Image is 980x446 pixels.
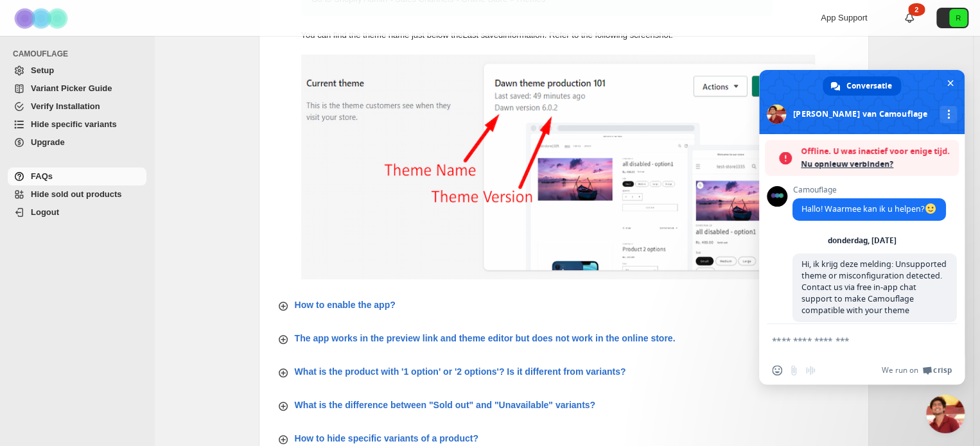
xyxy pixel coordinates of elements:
[801,145,952,158] span: Offline. U was inactief voor enige tijd.
[943,76,957,90] span: Chat sluiten
[792,185,946,194] span: Camouflage
[31,189,122,199] span: Hide sold out products
[31,101,100,111] span: Verify Installation
[8,62,146,80] a: Setup
[301,55,815,279] img: find-theme-name
[295,399,595,411] p: What is the difference between "Sold out" and "Unavailable" variants?
[10,1,74,36] img: Camouflage
[908,3,925,16] div: 2
[828,237,897,244] div: donderdag, [DATE]
[936,8,968,28] button: Avatar with initials R
[956,14,961,22] text: R
[13,49,148,59] span: CAMOUFLAGE
[8,203,146,221] a: Logout
[882,365,952,375] a: We run onCrisp
[295,365,626,378] p: What is the product with '1 option' or '2 options'? Is it different from variants?
[269,293,859,316] button: How to enable the app?
[903,12,916,24] a: 2
[772,365,782,375] span: Emoji invoegen
[882,365,918,375] span: We run on
[31,171,53,181] span: FAQs
[933,365,952,375] span: Crisp
[31,207,59,217] span: Logout
[772,335,923,347] textarea: Typ een bericht...
[846,76,892,96] span: Conversatie
[940,106,957,123] div: Meer kanalen
[8,116,146,133] a: Hide specific variants
[269,393,859,416] button: What is the difference between "Sold out" and "Unavailable" variants?
[8,98,146,116] a: Verify Installation
[295,332,676,345] p: The app works in the preview link and theme editor but does not work in the online store.
[926,395,965,433] div: Chat sluiten
[31,83,112,93] span: Variant Picker Guide
[949,9,967,27] span: Avatar with initials R
[8,167,146,185] a: FAQs
[801,158,952,171] span: Nu opnieuw verbinden?
[801,203,937,214] span: Hallo! Waarmee kan ik u helpen?
[801,259,947,316] span: Hi, ik krijg deze melding: Unsupported theme or misconfiguration detected. Contact us via free in...
[31,65,54,75] span: Setup
[269,360,859,383] button: What is the product with '1 option' or '2 options'? Is it different from variants?
[269,327,859,350] button: The app works in the preview link and theme editor but does not work in the online store.
[31,137,65,147] span: Upgrade
[823,76,901,96] div: Conversatie
[31,119,117,129] span: Hide specific variants
[295,432,478,445] p: How to hide specific variants of a product?
[295,298,396,311] p: How to enable the app?
[8,133,146,151] a: Upgrade
[8,185,146,203] a: Hide sold out products
[821,13,867,22] span: App Support
[8,80,146,98] a: Variant Picker Guide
